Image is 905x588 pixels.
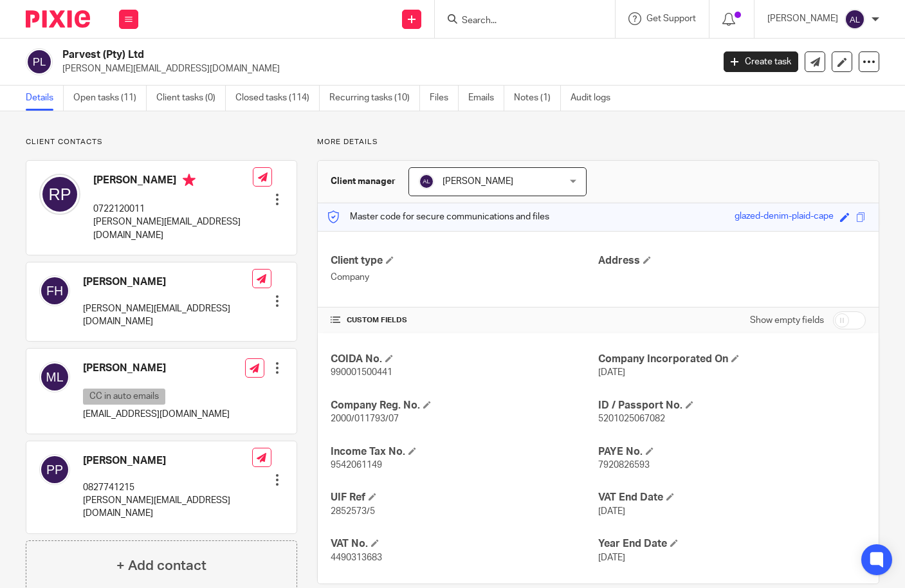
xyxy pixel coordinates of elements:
img: svg%3E [26,48,53,75]
a: Files [430,86,459,111]
h4: Income Tax No. [331,445,598,459]
h4: Company Incorporated On [598,353,866,366]
div: glazed-denim-plaid-cape [735,210,834,225]
span: 4490313683 [331,553,382,562]
h4: COIDA No. [331,353,598,366]
a: Recurring tasks (10) [329,86,420,111]
img: svg%3E [39,174,80,215]
p: [PERSON_NAME][EMAIL_ADDRESS][DOMAIN_NAME] [83,302,252,329]
h4: [PERSON_NAME] [83,454,252,468]
p: [PERSON_NAME][EMAIL_ADDRESS][DOMAIN_NAME] [93,216,253,242]
p: [EMAIL_ADDRESS][DOMAIN_NAME] [83,408,230,421]
h3: Client manager [331,175,396,188]
img: svg%3E [39,275,70,306]
h4: Company Reg. No. [331,399,598,412]
p: Master code for secure communications and files [327,210,549,223]
h4: ID / Passport No. [598,399,866,412]
h4: Client type [331,254,598,268]
h2: Parvest (Pty) Ltd [62,48,576,62]
label: Show empty fields [750,314,824,327]
a: Open tasks (11) [73,86,147,111]
span: 5201025067082 [598,414,665,423]
h4: Year End Date [598,537,866,551]
i: Primary [183,174,196,187]
h4: VAT No. [331,537,598,551]
span: [DATE] [598,507,625,516]
h4: CUSTOM FIELDS [331,315,598,326]
img: svg%3E [39,454,70,485]
a: Create task [724,51,798,72]
h4: [PERSON_NAME] [83,362,230,375]
a: Notes (1) [514,86,561,111]
span: 2852573/5 [331,507,375,516]
h4: PAYE No. [598,445,866,459]
h4: UIF Ref [331,491,598,504]
span: 990001500441 [331,368,392,377]
span: Get Support [646,14,696,23]
span: 2000/011793/07 [331,414,399,423]
span: [DATE] [598,368,625,377]
p: Client contacts [26,137,297,147]
p: [PERSON_NAME][EMAIL_ADDRESS][DOMAIN_NAME] [83,494,252,520]
p: 0827741215 [83,481,252,494]
span: 9542061149 [331,461,382,470]
h4: + Add contact [116,556,206,576]
span: 7920826593 [598,461,650,470]
h4: [PERSON_NAME] [93,174,253,190]
p: CC in auto emails [83,389,165,405]
img: svg%3E [845,9,865,30]
h4: [PERSON_NAME] [83,275,252,289]
p: More details [317,137,879,147]
h4: VAT End Date [598,491,866,504]
a: Audit logs [571,86,620,111]
img: Pixie [26,10,90,28]
p: Company [331,271,598,284]
p: 0722120011 [93,203,253,216]
a: Emails [468,86,504,111]
h4: Address [598,254,866,268]
p: [PERSON_NAME][EMAIL_ADDRESS][DOMAIN_NAME] [62,62,704,75]
p: [PERSON_NAME] [767,12,838,25]
a: Closed tasks (114) [235,86,320,111]
span: [PERSON_NAME] [443,177,513,186]
img: svg%3E [419,174,434,189]
span: [DATE] [598,553,625,562]
a: Details [26,86,64,111]
img: svg%3E [39,362,70,392]
a: Client tasks (0) [156,86,226,111]
input: Search [461,15,576,27]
